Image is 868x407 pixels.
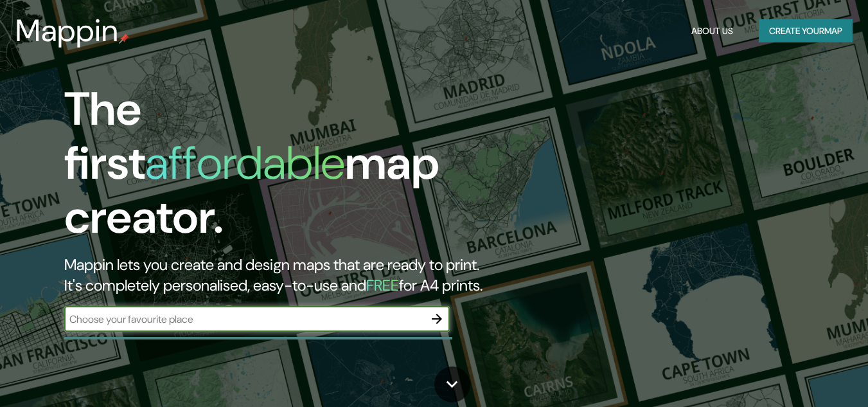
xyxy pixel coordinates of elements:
[119,33,129,44] img: mappin-pin
[64,255,499,296] h2: Mappin lets you create and design maps that are ready to print. It's completely personalised, eas...
[15,13,119,49] h3: Mappin
[759,19,853,43] button: Create yourmap
[64,312,424,327] input: Choose your favourite place
[686,19,738,43] button: About Us
[145,133,345,193] h1: affordable
[64,82,499,255] h1: The first map creator.
[366,275,399,295] h5: FREE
